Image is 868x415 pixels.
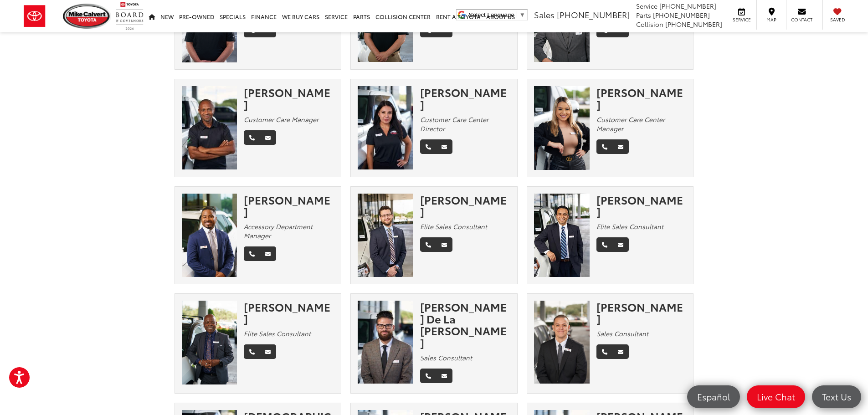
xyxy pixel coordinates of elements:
em: Elite Sales Consultant [244,329,311,338]
em: Sales Consultant [420,353,472,362]
em: Customer Care Manager [244,115,318,124]
div: [PERSON_NAME] [244,301,334,325]
a: Email [612,139,629,154]
span: [PHONE_NUMBER] [557,9,630,20]
span: Text Us [817,391,856,402]
div: [PERSON_NAME] [596,301,687,325]
img: Prince Adrian [182,301,237,384]
a: Email [436,237,452,252]
a: Email [436,369,452,383]
em: Elite Sales Consultant [420,222,487,231]
em: Sales Consultant [596,329,648,338]
img: Lucas Balest [358,194,413,277]
img: Kadjaliou Barry [182,86,237,169]
a: Email [260,246,276,261]
a: Español [687,385,740,408]
a: Phone [420,369,437,383]
img: Ryan De La Rosa [358,301,413,384]
span: Sales [534,9,555,20]
a: Phone [244,246,260,261]
em: Customer Care Center Manager [596,115,665,133]
img: Luis Gonzalez [534,301,590,384]
a: Phone [244,344,260,359]
em: Elite Sales Consultant [596,222,663,231]
span: ▼ [519,11,525,18]
span: Español [693,391,734,402]
a: Text Us [812,385,861,408]
a: Phone [596,344,613,359]
a: Email [612,237,629,252]
a: Email [260,344,276,359]
a: Email [612,344,629,359]
a: Phone [596,237,613,252]
a: Email [260,130,276,145]
span: [PHONE_NUMBER] [659,1,716,10]
div: [PERSON_NAME] [244,86,334,110]
span: Live Chat [752,391,800,402]
span: Service [636,1,657,10]
span: Collision [636,20,663,29]
div: [PERSON_NAME] De La [PERSON_NAME] [420,301,510,349]
img: Mike Calvert Toyota [63,4,111,29]
div: [PERSON_NAME] [596,194,687,218]
em: Accessory Department Manager [244,222,313,240]
span: Map [761,16,781,23]
img: Marcy Hernandez [358,86,413,169]
div: [PERSON_NAME] [420,86,510,110]
em: Customer Care Center Director [420,115,488,133]
span: Service [731,16,752,23]
a: Live Chat [747,385,805,408]
div: [PERSON_NAME] [244,194,334,218]
span: Parts [636,10,651,20]
a: Phone [420,139,437,154]
img: Divonte Wilkins [182,194,237,277]
a: Phone [244,130,260,145]
a: Phone [420,237,437,252]
img: Rebecca Vega [534,86,590,169]
img: Victor Mathew [534,194,590,277]
a: Email [436,139,452,154]
div: [PERSON_NAME] [420,194,510,218]
span: Saved [827,16,847,23]
span: [PHONE_NUMBER] [665,20,722,29]
div: [PERSON_NAME] [596,86,687,110]
span: Contact [791,16,812,23]
span: [PHONE_NUMBER] [653,10,710,20]
a: Phone [596,139,613,154]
